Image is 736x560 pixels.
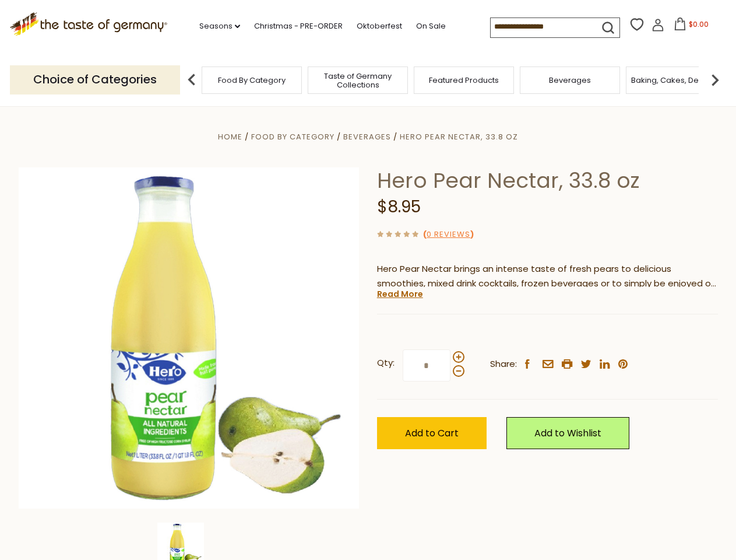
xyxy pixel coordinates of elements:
[490,357,517,372] span: Share:
[357,20,402,33] a: Oktoberfest
[703,68,727,92] img: next arrow
[689,19,709,29] span: $0.00
[377,356,395,370] strong: Qty:
[19,167,360,509] img: Hero Pear Nectar, 33.8 oz
[423,229,474,240] span: ( )
[429,76,499,85] a: Featured Products
[218,76,286,85] a: Food By Category
[377,262,718,291] p: Hero Pear Nectar brings an intense taste of fresh pears to delicious smoothies, mixed drink cockt...
[631,76,721,85] a: Baking, Cakes, Desserts
[506,417,629,449] a: Add to Wishlist
[311,72,404,89] a: Taste of Germany Collections
[254,20,343,33] a: Christmas - PRE-ORDER
[416,20,446,33] a: On Sale
[377,195,421,218] span: $8.95
[180,68,203,92] img: previous arrow
[218,131,242,142] a: Home
[10,65,180,94] p: Choice of Categories
[405,426,459,440] span: Add to Cart
[400,131,518,142] a: Hero Pear Nectar, 33.8 oz
[377,167,718,194] h1: Hero Pear Nectar, 33.8 oz
[667,17,716,35] button: $0.00
[343,131,391,142] a: Beverages
[377,417,487,449] button: Add to Cart
[199,20,240,33] a: Seasons
[403,349,450,381] input: Qty:
[377,288,423,300] a: Read More
[549,76,591,85] a: Beverages
[427,229,470,241] a: 0 Reviews
[251,131,334,142] a: Food By Category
